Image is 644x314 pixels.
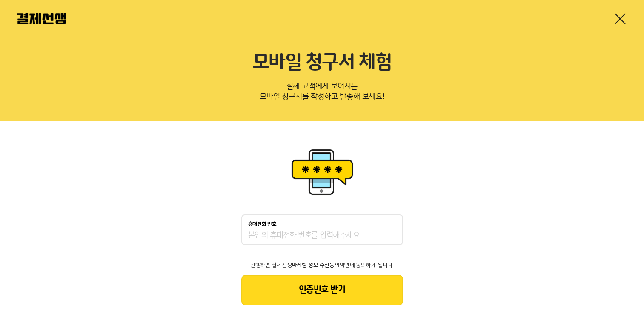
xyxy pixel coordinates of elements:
p: 진행하면 결제선생 약관에 동의하게 됩니다. [241,262,403,268]
input: 휴대전화 번호 [248,231,396,241]
h2: 모바일 청구서 체험 [17,51,627,74]
button: 인증번호 받기 [241,275,403,305]
p: 휴대전화 번호 [248,221,277,227]
img: 결제선생 [17,13,66,24]
p: 실제 고객에게 보여지는 모바일 청구서를 작성하고 발송해 보세요! [17,79,627,107]
span: 마케팅 정보 수신동의 [292,262,340,268]
img: 휴대폰인증 이미지 [288,146,356,197]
